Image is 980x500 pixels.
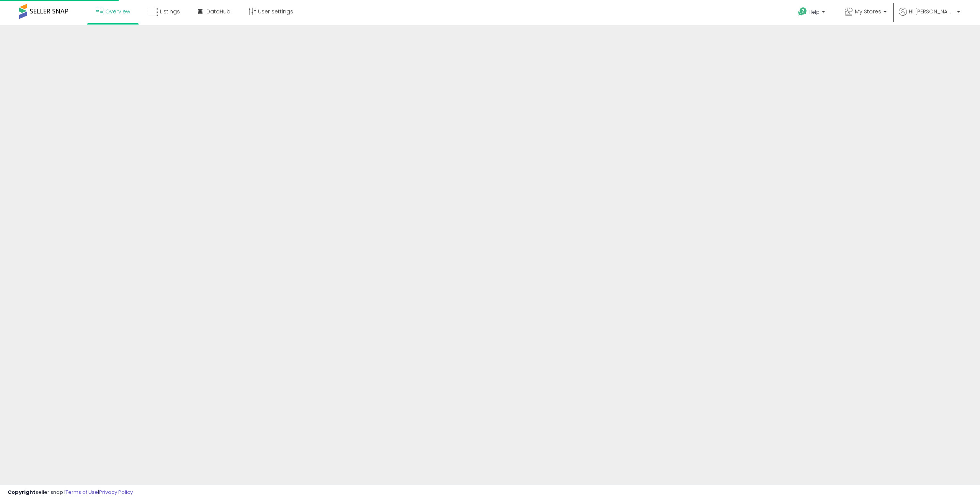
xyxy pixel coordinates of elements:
[105,8,130,15] span: Overview
[798,7,807,16] i: Get Help
[809,9,820,15] span: Help
[855,8,881,15] span: My Stores
[206,8,230,15] span: DataHub
[160,8,180,15] span: Listings
[899,8,960,25] a: Hi [PERSON_NAME]
[792,1,833,25] a: Help
[909,8,955,15] span: Hi [PERSON_NAME]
